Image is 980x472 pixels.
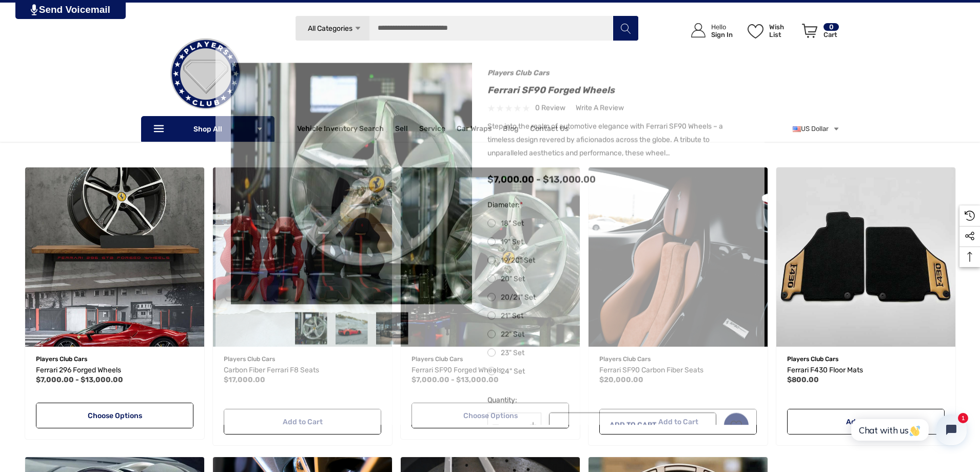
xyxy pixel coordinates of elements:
a: Wish List Wish List [743,13,797,48]
p: Shop All [141,116,275,142]
label: 18" Set [487,217,749,230]
a: All Categories Icon Arrow Down Icon Arrow Up [295,15,369,41]
label: 19" Set [487,236,749,248]
svg: Icon User Account [691,23,705,37]
iframe: Tidio Chat [840,406,975,454]
a: Add to Cart [599,409,757,435]
span: $7,000.00 - $13,000.00 [487,174,596,185]
p: Cart [824,31,839,39]
svg: Icon Arrow Down [354,25,362,32]
a: Add to Cart [224,409,381,435]
span: $7,000.00 - $13,000.00 [36,375,123,384]
span: Ferrari F430 Floor Mats [787,366,863,374]
a: Carbon Fiber Ferrari F8 Seats,$17,000.00 [213,167,392,347]
img: Carbon Fiber Ferrari F8 Seats [213,167,392,347]
p: Players Club Cars [787,352,945,366]
button: Add to Cart [549,412,716,438]
img: Players Club | Cars For Sale [154,23,257,125]
a: Add to Cart [787,409,945,435]
a: Choose Options [36,403,193,428]
svg: Review Your Cart [802,24,817,38]
label: 23" Set [487,347,749,359]
svg: Recently Viewed [965,211,975,221]
a: Players Club Cars [487,68,550,77]
p: 0 [824,23,839,31]
label: 20/21" Set [487,291,749,304]
label: 20" Set [487,273,749,285]
svg: Wish List [731,419,742,431]
a: Ferrari F430 Floor Mats,$800.00 [776,167,955,347]
span: Write a Review [576,103,624,112]
a: Ferrari 296 Forged Wheels,Price range from $7,000.00 to $13,000.00 [25,167,204,347]
img: Ferrari SF90 Wheels [336,312,368,345]
a: Wish List [723,412,749,438]
p: Hello [711,23,733,31]
a: Sign in [679,13,738,48]
span: All Categories [307,24,352,33]
a: Ferrari 296 Forged Wheels,Price range from $7,000.00 to $13,000.00 [36,364,193,376]
img: Ferrari F430 Floor Mats [776,167,955,347]
label: Quantity: [487,394,541,406]
button: Search [613,15,638,41]
img: Ferrari SF90 Wheels [295,312,327,345]
span: $800.00 [787,375,819,384]
img: Ferrari SF90 Wheels [376,312,408,345]
label: 19/20" Set [487,254,749,267]
span: × [774,47,786,59]
a: USD [793,119,840,139]
p: Sign In [711,31,733,39]
p: Wish List [769,23,796,39]
a: Cart with 0 items [797,13,840,53]
img: Ferrari 296 Forged Wheels [25,167,204,347]
span: Step into the realm of automotive elegance with Ferrari SF90 Wheels – a timeless design revered b... [487,122,723,157]
a: Ferrari F430 Floor Mats,$800.00 [787,364,945,376]
svg: Top [959,252,980,262]
a: Choose Options [411,403,569,428]
span: Ferrari 296 Forged Wheels [36,366,121,374]
label: 21" Set [487,310,749,322]
label: 24" Set [487,365,749,377]
span: 0 review [535,101,565,114]
p: Players Club Cars [36,352,193,366]
svg: Icon Line [152,123,168,135]
h1: Ferrari SF90 Forged Wheels [487,82,749,98]
svg: Wish List [748,24,763,39]
label: Diameter: [487,199,749,211]
svg: Social Media [965,231,975,241]
label: 22" Set [487,328,749,341]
